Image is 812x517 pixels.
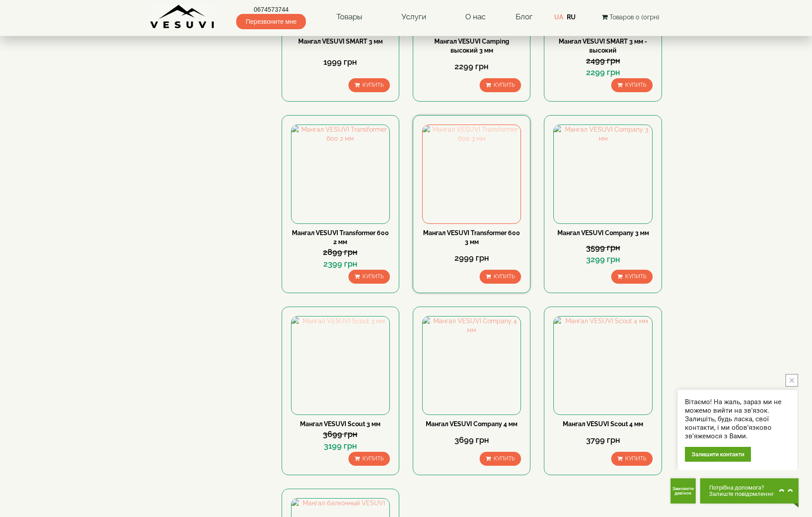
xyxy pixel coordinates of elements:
div: 2499 грн [553,55,652,67]
span: Перезвоните мне [236,14,306,29]
span: Купить [362,455,384,462]
div: 2299 грн [422,61,521,72]
div: 1999 грн [291,56,390,68]
a: RU [567,13,576,21]
a: Мангал VESUVI Camping высокий 3 мм [434,38,509,54]
div: 2299 грн [553,67,652,78]
a: UA [554,13,563,21]
button: Купить [480,270,521,284]
img: Мангал VESUVI Transformer 600 3 мм [423,125,521,223]
img: Мангал VESUVI Company 4 мм [423,316,521,414]
div: 3799 грн [553,434,652,446]
button: Купить [611,78,653,92]
img: Мангал VESUVI Transformer 600 2 мм [291,125,389,223]
a: Мангал VESUVI Transformer 600 3 мм [423,229,520,245]
a: О нас [456,7,494,27]
span: Купить [362,82,384,88]
button: Chat button [700,478,799,504]
button: Купить [480,452,521,466]
button: Get Call button [671,478,696,504]
img: Мангал VESUVI Scout 4 мм [554,316,652,414]
button: Купить [349,78,390,92]
div: Вітаємо! На жаль, зараз ми не можемо вийти на зв'язок. Залишіть, будь ласка, свої контакти, і ми ... [685,398,790,441]
div: 3699 грн [291,428,390,440]
button: Купить [349,270,390,284]
div: 2399 грн [291,258,390,270]
a: Услуги [393,7,435,27]
button: Товаров 0 (0грн) [599,12,662,22]
span: Залиште повідомлення [709,491,774,497]
a: Мангал VESUVI SMART 3 мм [298,38,383,45]
span: Купить [494,455,515,462]
span: Потрібна допомога? [709,485,774,491]
a: 0674573744 [236,5,306,14]
span: Купить [494,82,515,88]
span: Купить [494,273,515,280]
div: 2899 грн [291,246,390,258]
a: Блог [516,12,533,21]
img: Мангал VESUVI Company 3 мм [554,125,652,223]
a: Мангал VESUVI Company 3 мм [557,229,649,236]
span: Замовити дзвінок [671,486,696,495]
button: Купить [611,452,653,466]
button: Купить [480,78,521,92]
div: 3299 грн [553,254,652,265]
div: 3699 грн [422,434,521,446]
span: Купить [625,82,646,88]
img: Мангал VESUVI Scout 3 мм [291,316,389,414]
div: 3599 грн [553,242,652,254]
a: Товары [327,7,371,27]
span: Купить [362,273,384,280]
div: 2999 грн [422,252,521,264]
div: Залишити контакти [685,447,751,462]
span: Купить [625,455,646,462]
a: Мангал VESUVI Scout 4 мм [563,420,643,428]
img: Завод VESUVI [150,4,215,29]
button: Купить [349,452,390,466]
span: Купить [625,273,646,280]
div: 3199 грн [291,440,390,452]
a: Мангал VESUVI Scout 3 мм [300,420,380,428]
span: Товаров 0 (0грн) [609,13,659,21]
button: close button [786,374,798,387]
a: Мангал VESUVI Company 4 мм [426,420,517,428]
a: Мангал VESUVI SMART 3 мм - высокий [559,38,647,54]
a: Мангал VESUVI Transformer 600 2 мм [292,229,389,245]
button: Купить [611,270,653,284]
